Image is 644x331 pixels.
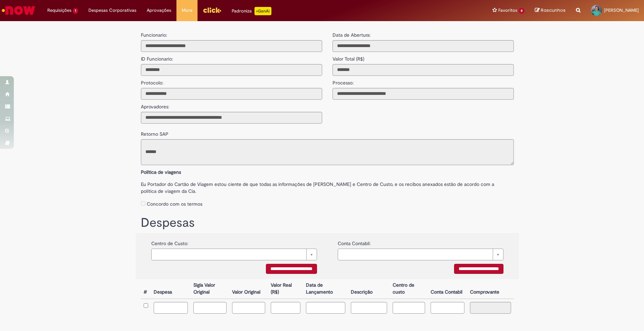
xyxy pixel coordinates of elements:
label: Data de Abertura: [333,32,371,38]
th: Valor Original [229,279,268,299]
label: Conta Contabil: [338,236,371,247]
img: ServiceNow [1,3,36,17]
label: Funcionario: [141,32,167,38]
th: Conta Contabil [428,279,467,299]
label: ID Funcionario: [141,52,173,62]
div: Padroniza [232,7,271,15]
span: Rascunhos [541,7,566,14]
label: Processo: [333,76,354,86]
th: Centro de custo [390,279,428,299]
label: Protocolo: [141,76,163,86]
a: Limpar campo {0} [338,249,503,260]
th: Descrição [348,279,390,299]
label: Aprovadores: [141,100,169,110]
th: Data de Lançamento [303,279,348,299]
label: Retorno SAP [141,127,169,137]
span: More [182,7,192,14]
span: [PERSON_NAME] [604,7,639,13]
span: 8 [519,8,525,14]
a: Limpar campo {0} [151,249,317,260]
th: Sigla Valor Original [191,279,229,299]
span: 1 [73,8,78,14]
span: Favoritos [498,7,517,14]
span: Aprovações [147,7,171,14]
th: Comprovante [467,279,513,299]
label: Valor Total (R$) [333,52,364,62]
th: Valor Real (R$) [268,279,303,299]
b: Política de viagens [141,169,181,175]
a: Rascunhos [535,7,566,14]
label: Centro de Custo: [151,236,188,247]
th: # [141,279,151,299]
p: +GenAi [254,7,271,15]
label: Concordo com os termos [147,200,202,207]
th: Despesa [151,279,191,299]
label: Eu Portador do Cartão de Viagem estou ciente de que todas as informações de [PERSON_NAME] e Centr... [141,177,514,195]
h1: Despesas [141,216,514,230]
img: click_logo_yellow_360x200.png [203,5,221,15]
span: Despesas Corporativas [88,7,136,14]
span: Requisições [47,7,71,14]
